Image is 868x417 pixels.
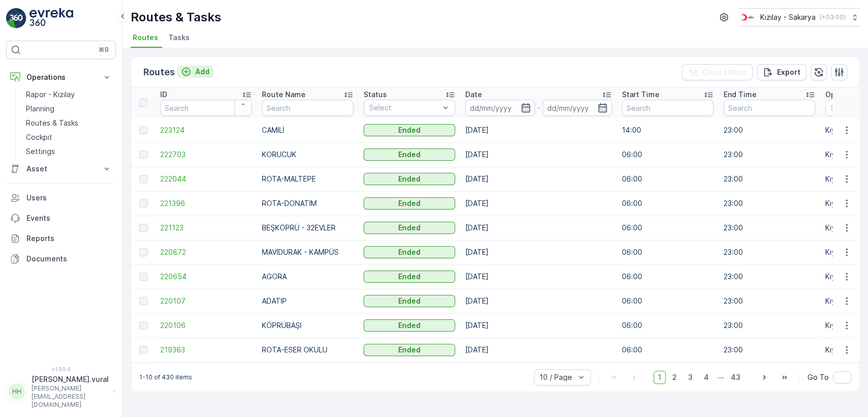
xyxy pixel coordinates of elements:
input: dd/mm/yyyy [465,100,535,116]
a: Reports [6,228,116,249]
p: Ended [398,150,421,160]
p: Export [777,67,800,77]
button: Ended [364,124,455,136]
td: 23:00 [719,216,820,240]
a: 219363 [160,345,252,355]
span: 220107 [160,296,252,306]
p: End Time [724,90,757,100]
span: v 1.50.0 [6,366,116,372]
img: k%C4%B1z%C4%B1lay_DTAvauz.png [738,12,756,23]
div: Toggle Row Selected [139,126,147,134]
a: Users [6,188,116,208]
span: Tasks [168,33,190,43]
p: [PERSON_NAME].vural [32,374,109,384]
p: Routes & Tasks [26,118,78,128]
p: Ended [398,198,421,208]
button: Asset [6,159,116,179]
td: [DATE] [460,338,617,362]
span: 222044 [160,174,252,184]
input: Search [262,100,353,116]
button: Operations [6,67,116,87]
td: [DATE] [460,142,617,167]
div: Toggle Row Selected [139,273,147,281]
span: 4 [699,371,713,384]
p: 1-10 of 430 items [139,373,192,381]
p: Date [465,90,482,100]
input: Search [622,100,713,116]
td: 23:00 [719,313,820,338]
p: Rapor - Kızılay [26,90,75,100]
a: 223124 [160,125,252,135]
button: Ended [364,173,455,185]
td: 23:00 [719,338,820,362]
td: 06:00 [617,338,719,362]
p: Ended [398,174,421,184]
input: Search [160,100,252,116]
a: 220872 [160,247,252,257]
a: Documents [6,249,116,269]
span: 220654 [160,272,252,282]
td: 06:00 [617,191,719,216]
td: [DATE] [460,313,617,338]
td: 14:00 [617,118,719,142]
button: Ended [364,271,455,283]
a: 221123 [160,223,252,233]
p: [PERSON_NAME][EMAIL_ADDRESS][DOMAIN_NAME] [32,384,109,409]
td: BEŞKÖPRÜ - 32EVLER [257,216,358,240]
p: Planning [26,104,54,114]
p: Ended [398,296,421,306]
a: Planning [22,102,116,116]
td: AGORA [257,264,358,289]
p: Ended [398,247,421,257]
td: [DATE] [460,118,617,142]
p: ( +03:00 ) [820,13,846,21]
p: ⌘B [99,46,109,54]
p: Events [26,213,112,223]
td: 06:00 [617,240,719,264]
td: ROTA-MALTEPE [257,167,358,191]
td: [DATE] [460,289,617,313]
td: [DATE] [460,240,617,264]
td: [DATE] [460,216,617,240]
td: 06:00 [617,167,719,191]
a: Rapor - Kızılay [22,87,116,102]
p: Ended [398,223,421,233]
p: Ended [398,125,421,135]
div: Toggle Row Selected [139,224,147,232]
td: 06:00 [617,264,719,289]
button: Kızılay - Sakarya(+03:00) [738,8,860,26]
button: Add [177,66,214,78]
td: 23:00 [719,264,820,289]
td: 23:00 [719,289,820,313]
p: Start Time [622,90,660,100]
td: 23:00 [719,142,820,167]
td: KORUCUK [257,142,358,167]
span: 1 [653,371,666,384]
p: ID [160,90,167,100]
td: ADATIP [257,289,358,313]
td: 06:00 [617,313,719,338]
a: 221396 [160,198,252,208]
div: HH [9,383,25,400]
td: [DATE] [460,264,617,289]
p: Documents [26,254,112,264]
a: 220106 [160,320,252,331]
div: Toggle Row Selected [139,346,147,354]
button: Export [757,64,806,80]
div: Toggle Row Selected [139,151,147,159]
button: Ended [364,319,455,332]
p: Routes & Tasks [131,9,221,25]
p: Add [195,67,209,77]
input: dd/mm/yyyy [543,100,612,116]
img: logo [6,8,26,28]
td: 23:00 [719,240,820,264]
p: Status [364,90,387,100]
button: Ended [364,246,455,258]
p: ... [718,371,724,384]
a: 222703 [160,150,252,160]
button: HH[PERSON_NAME].vural[PERSON_NAME][EMAIL_ADDRESS][DOMAIN_NAME] [6,374,116,409]
a: Cockpit [22,130,116,144]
